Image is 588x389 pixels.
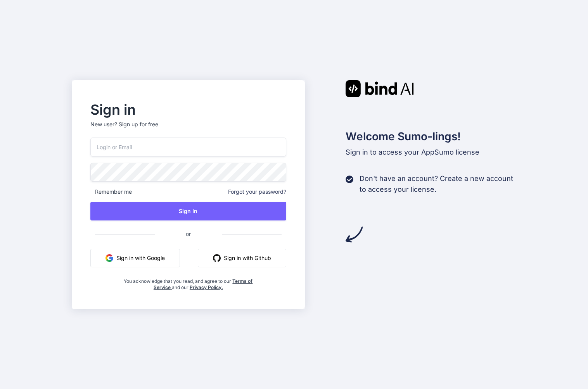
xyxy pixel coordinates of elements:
[360,173,513,195] p: Don't have an account? Create a new account to access your license.
[90,249,180,267] button: Sign in with Google
[198,249,286,267] button: Sign in with Github
[90,120,287,138] p: New user?
[346,80,414,97] img: Bind AI logo
[228,188,286,196] span: Forgot your password?
[190,284,223,290] a: Privacy Policy.
[90,103,287,116] h2: Sign in
[346,226,363,243] img: arrow
[346,128,516,145] h2: Welcome Sumo-lings!
[105,254,113,262] img: google
[155,224,222,243] span: or
[346,147,516,158] p: Sign in to access your AppSumo license
[90,138,287,157] input: Login or Email
[90,202,287,220] button: Sign In
[213,254,221,262] img: github
[119,120,158,128] div: Sign up for free
[123,274,254,291] div: You acknowledge that you read, and agree to our and our
[90,188,132,196] span: Remember me
[154,278,253,290] a: Terms of Service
